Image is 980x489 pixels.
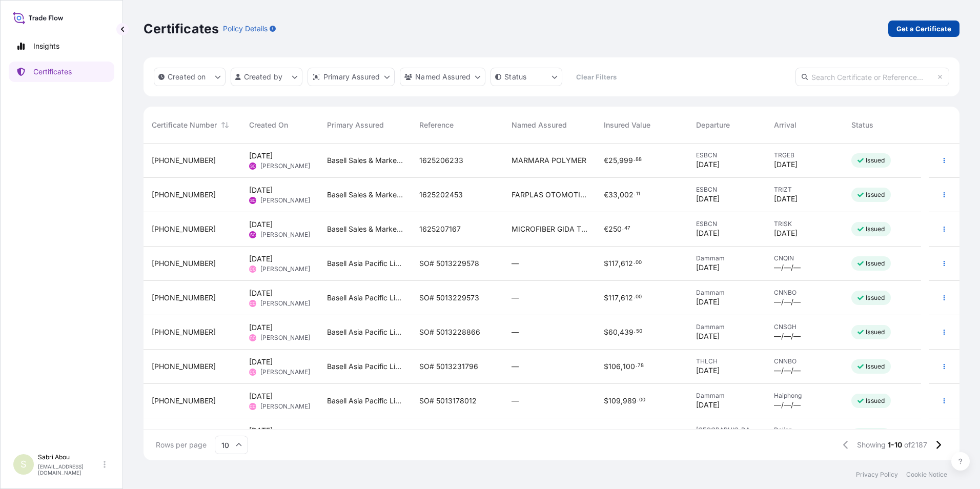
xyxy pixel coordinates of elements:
[696,400,720,410] span: [DATE]
[231,68,302,86] button: createdBy Filter options
[696,220,758,228] span: ESBCN
[857,440,886,450] span: Showing
[856,471,898,479] p: Privacy Policy
[249,151,273,161] span: [DATE]
[249,254,273,264] span: [DATE]
[618,191,620,198] span: ,
[33,41,59,51] p: Insights
[38,463,101,476] p: [EMAIL_ADDRESS][DOMAIN_NAME]
[21,459,27,470] span: S
[866,397,885,405] p: Issued
[696,289,758,297] span: Dammam
[608,363,621,370] span: 106
[866,294,885,302] p: Issued
[888,21,959,37] a: Get a Certificate
[419,361,478,372] span: SO# 5013231796
[419,396,477,406] span: SO# 5013178012
[774,186,835,194] span: TRIZT
[774,365,801,376] span: —/—/—
[604,226,608,233] span: €
[774,262,801,273] span: —/—/—
[636,364,637,368] span: .
[260,299,310,308] span: [PERSON_NAME]
[323,72,380,82] p: Primary Assured
[419,258,479,269] span: SO# 5013229578
[419,190,463,200] span: 1625202453
[260,368,310,376] span: [PERSON_NAME]
[774,220,835,228] span: TRISK
[260,196,310,205] span: [PERSON_NAME]
[618,329,620,336] span: ,
[152,327,216,337] span: [PHONE_NUMBER]
[774,357,835,365] span: CNNBO
[608,397,621,404] span: 109
[774,426,835,434] span: Dalian
[696,331,720,341] span: [DATE]
[604,329,608,336] span: $
[696,159,720,170] span: [DATE]
[152,361,216,372] span: [PHONE_NUMBER]
[250,264,256,274] span: CC
[604,191,608,198] span: €
[639,398,645,402] span: 00
[419,155,463,166] span: 1625206233
[634,330,636,333] span: .
[621,363,623,370] span: ,
[774,331,801,341] span: —/—/—
[866,362,885,371] p: Issued
[608,260,619,267] span: 117
[512,120,567,130] span: Named Assured
[152,224,216,234] span: [PHONE_NUMBER]
[619,157,633,164] span: 999
[604,397,608,404] span: $
[774,120,797,130] span: Arrival
[152,190,216,200] span: [PHONE_NUMBER]
[866,191,885,199] p: Issued
[327,120,384,130] span: Primary Assured
[327,361,403,372] span: Basell Asia Pacific Limited
[866,259,885,268] p: Issued
[906,471,947,479] p: Cookie Notice
[512,327,519,337] span: —
[400,68,485,86] button: cargoOwner Filter options
[636,158,642,161] span: 88
[696,357,758,365] span: THLCH
[250,230,256,240] span: SC
[249,425,273,436] span: [DATE]
[250,367,256,377] span: CC
[619,260,621,267] span: ,
[774,254,835,262] span: CNQIN
[327,327,403,337] span: Basell Asia Pacific Limited
[696,151,758,159] span: ESBCN
[250,333,256,343] span: CC
[250,195,256,206] span: SC
[888,440,902,450] span: 1-10
[152,120,217,130] span: Certificate Number
[866,225,885,233] p: Issued
[504,72,526,82] p: Status
[866,156,885,165] p: Issued
[156,440,207,450] span: Rows per page
[774,194,798,204] span: [DATE]
[512,293,519,303] span: —
[851,120,873,130] span: Status
[152,258,216,269] span: [PHONE_NUMBER]
[419,224,461,234] span: 1625207167
[419,293,479,303] span: SO# 5013229573
[696,194,720,204] span: [DATE]
[636,192,640,196] span: 11
[637,398,639,402] span: .
[604,363,608,370] span: $
[619,294,621,301] span: ,
[415,72,471,82] p: Named Assured
[904,440,927,450] span: of 2187
[250,161,256,171] span: SC
[620,191,634,198] span: 002
[608,191,618,198] span: 33
[634,192,636,196] span: .
[249,391,273,401] span: [DATE]
[896,24,951,34] p: Get a Certificate
[567,69,625,85] button: Clear Filters
[696,228,720,238] span: [DATE]
[152,396,216,406] span: [PHONE_NUMBER]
